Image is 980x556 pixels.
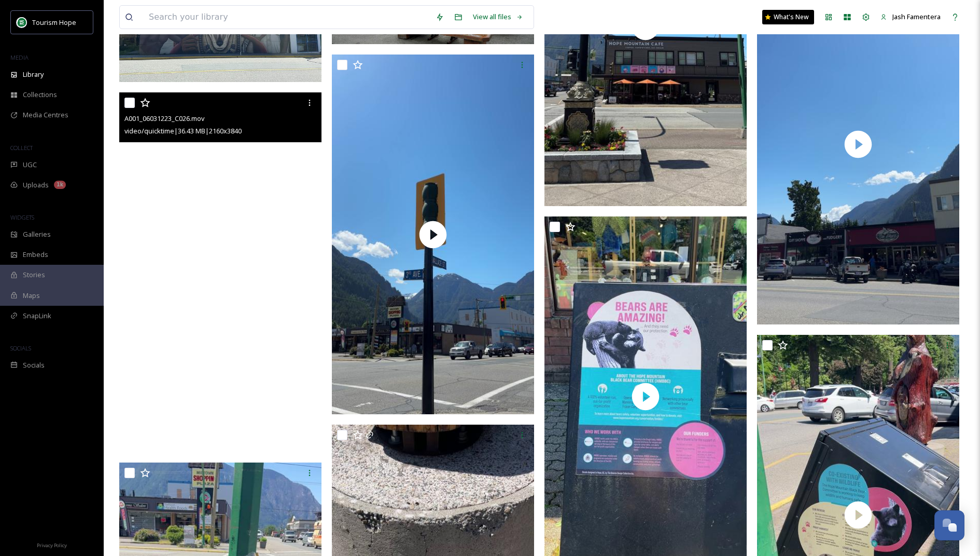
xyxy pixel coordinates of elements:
span: Tourism Hope [32,18,76,27]
span: MEDIA [10,53,29,61]
input: Search your library [144,6,430,29]
button: Open Chat [934,510,964,540]
video: A001_06031223_C026.mov [119,92,321,452]
span: COLLECT [10,144,33,152]
a: Jash Famentera [875,7,946,27]
span: Uploads [23,180,49,190]
div: 1k [54,181,66,189]
span: video/quicktime | 36.43 MB | 2160 x 3840 [124,126,242,135]
span: Galleries [23,229,51,239]
img: thumbnail [332,55,534,414]
span: SOCIALS [10,344,31,352]
span: SnapLink [23,311,51,321]
a: What's New [762,10,814,24]
span: UGC [23,160,37,170]
span: Socials [23,360,45,370]
span: Jash Famentera [892,12,941,21]
span: A001_06031223_C026.mov [124,114,204,123]
a: View all files [468,7,528,27]
span: Stories [23,270,45,280]
span: WIDGETS [10,213,34,221]
span: Maps [23,291,40,301]
span: Library [23,70,44,79]
a: Privacy Policy [37,538,67,551]
span: Collections [23,90,57,100]
span: Embeds [23,250,48,260]
span: Privacy Policy [37,542,67,549]
img: logo.png [17,17,27,28]
span: Media Centres [23,110,68,120]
